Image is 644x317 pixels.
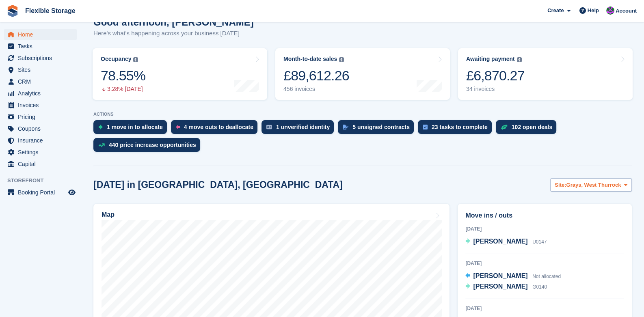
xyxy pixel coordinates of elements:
span: G0140 [532,284,547,290]
a: Occupancy 78.55% 3.28% [DATE] [93,48,267,100]
div: 1 move in to allocate [107,124,163,130]
a: menu [4,52,77,64]
p: Here's what's happening across your business [DATE] [93,29,254,38]
div: 34 invoices [466,86,525,93]
img: stora-icon-8386f47178a22dfd0bd8f6a31ec36ba5ce8667c1dd55bd0f319d3a0aa187defe.svg [6,5,19,17]
div: 4 move outs to deallocate [184,124,253,130]
h2: [DATE] in [GEOGRAPHIC_DATA], [GEOGRAPHIC_DATA] [93,179,343,190]
div: [DATE] [465,225,624,233]
a: menu [4,158,77,170]
div: £6,870.27 [466,67,525,84]
a: Preview store [67,188,77,197]
a: menu [4,123,77,134]
img: price_increase_opportunities-93ffe204e8149a01c8c9dc8f82e8f89637d9d84a8eef4429ea346261dce0b2c0.svg [98,143,105,147]
div: 3.28% [DATE] [101,86,145,93]
span: Invoices [18,99,67,111]
a: [PERSON_NAME] G0140 [465,282,547,292]
a: Month-to-date sales £89,612.26 456 invoices [275,48,450,100]
div: 102 open deals [512,124,552,130]
span: Coupons [18,123,67,134]
a: [PERSON_NAME] Not allocated [465,271,561,282]
span: Sites [18,64,67,75]
span: Account [616,7,637,15]
div: [DATE] [465,260,624,267]
img: move_ins_to_allocate_icon-fdf77a2bb77ea45bf5b3d319d69a93e2d87916cf1d5bf7949dd705db3b84f3ca.svg [98,125,103,129]
span: Tasks [18,41,67,52]
a: menu [4,76,77,87]
span: Storefront [7,177,81,185]
span: Settings [18,147,67,158]
a: 1 move in to allocate [93,120,171,138]
div: Occupancy [101,56,131,63]
a: Flexible Storage [22,4,79,17]
img: task-75834270c22a3079a89374b754ae025e5fb1db73e45f91037f5363f120a921f8.svg [423,125,428,129]
div: 78.55% [101,67,145,84]
div: 23 tasks to complete [432,124,488,130]
span: Analytics [18,88,67,99]
span: [PERSON_NAME] [473,272,527,279]
button: Site: Grays, West Thurrock [550,178,632,192]
span: U0147 [532,239,547,245]
h2: Map [102,211,115,218]
h2: Move ins / outs [465,211,624,220]
a: menu [4,135,77,146]
span: Site: [555,181,566,189]
span: Subscriptions [18,52,67,64]
a: menu [4,111,77,123]
span: [PERSON_NAME] [473,283,527,290]
img: icon-info-grey-7440780725fd019a000dd9b08b2336e03edf1995a4989e88bcd33f0948082b44.svg [339,57,344,62]
img: verify_identity-adf6edd0f0f0b5bbfe63781bf79b02c33cf7c696d77639b501bdc392416b5a36.svg [266,125,272,129]
div: 5 unsigned contracts [352,124,410,130]
span: Grays, West Thurrock [566,181,621,189]
a: menu [4,99,77,111]
div: £89,612.26 [283,67,349,84]
div: [DATE] [465,305,624,312]
span: Not allocated [532,274,561,279]
a: 4 move outs to deallocate [171,120,261,138]
a: 1 unverified identity [261,120,338,138]
a: 5 unsigned contracts [338,120,418,138]
a: menu [4,64,77,75]
a: Awaiting payment £6,870.27 34 invoices [458,48,633,100]
span: Help [588,6,599,15]
a: menu [4,147,77,158]
img: contract_signature_icon-13c848040528278c33f63329250d36e43548de30e8caae1d1a13099fd9432cc5.svg [343,125,348,129]
a: menu [4,29,77,40]
a: menu [4,187,77,198]
h1: Good afternoon, [PERSON_NAME] [93,17,254,28]
p: ACTIONS [93,112,632,117]
div: 440 price increase opportunities [109,142,196,148]
span: Insurance [18,135,67,146]
span: Pricing [18,111,67,123]
span: Create [547,6,564,15]
img: icon-info-grey-7440780725fd019a000dd9b08b2336e03edf1995a4989e88bcd33f0948082b44.svg [133,57,138,62]
span: CRM [18,76,67,87]
span: [PERSON_NAME] [473,238,527,245]
div: 1 unverified identity [276,124,330,130]
img: Daniel Douglas [606,6,614,15]
img: icon-info-grey-7440780725fd019a000dd9b08b2336e03edf1995a4989e88bcd33f0948082b44.svg [517,57,522,62]
a: 440 price increase opportunities [93,138,204,156]
span: Capital [18,158,67,170]
span: Booking Portal [18,187,67,198]
div: Awaiting payment [466,56,515,63]
div: Month-to-date sales [283,56,337,63]
a: [PERSON_NAME] U0147 [465,237,547,247]
a: 23 tasks to complete [418,120,496,138]
img: deal-1b604bf984904fb50ccaf53a9ad4b4a5d6e5aea283cecdc64d6e3604feb123c2.svg [501,124,508,130]
a: menu [4,41,77,52]
a: 102 open deals [496,120,560,138]
a: menu [4,88,77,99]
div: 456 invoices [283,86,349,93]
span: Home [18,29,67,40]
img: move_outs_to_deallocate_icon-f764333ba52eb49d3ac5e1228854f67142a1ed5810a6f6cc68b1a99e826820c5.svg [176,125,180,129]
